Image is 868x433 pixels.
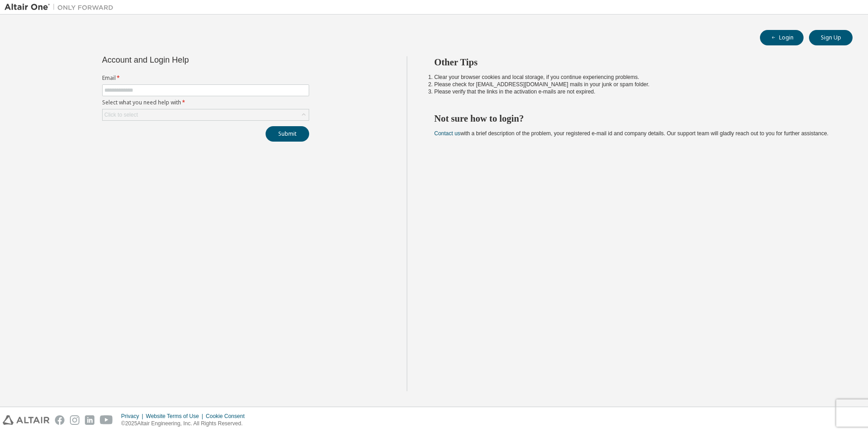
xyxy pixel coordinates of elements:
p: © 2025 Altair Engineering, Inc. All Rights Reserved. [121,420,250,428]
span: with a brief description of the problem, your registered e-mail id and company details. Our suppo... [434,130,829,137]
img: facebook.svg [55,415,64,425]
img: Altair One [5,3,118,12]
img: altair_logo.svg [3,415,49,425]
button: Sign Up [809,30,853,45]
button: Login [760,30,804,45]
h2: Other Tips [434,56,837,68]
button: Submit [266,126,309,142]
li: Please verify that the links in the activation e-mails are not expired. [434,88,837,95]
div: Privacy [121,413,146,420]
div: Website Terms of Use [146,413,206,420]
div: Account and Login Help [102,56,268,64]
div: Click to select [103,109,309,120]
div: Click to select [104,111,138,118]
img: linkedin.svg [85,415,94,425]
label: Select what you need help with [102,99,309,106]
div: Cookie Consent [206,413,250,420]
li: Please check for [EMAIL_ADDRESS][DOMAIN_NAME] mails in your junk or spam folder. [434,81,837,88]
img: youtube.svg [100,415,113,425]
h2: Not sure how to login? [434,113,837,124]
a: Contact us [434,130,460,137]
li: Clear your browser cookies and local storage, if you continue experiencing problems. [434,74,837,81]
label: Email [102,74,309,82]
img: instagram.svg [70,415,79,425]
